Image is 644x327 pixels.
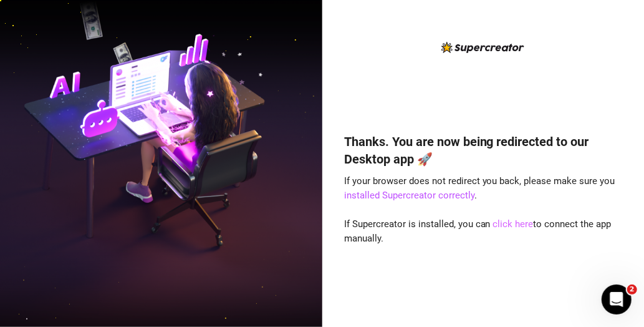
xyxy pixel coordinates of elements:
[344,190,474,201] a: installed Supercreator correctly
[627,285,637,295] span: 2
[344,133,622,168] h4: Thanks. You are now being redirected to our Desktop app 🚀
[602,285,632,315] iframe: Intercom live chat
[493,218,534,230] a: click here
[441,42,524,53] img: logo-BBDzfeDw.svg
[344,175,615,202] span: If your browser does not redirect you back, please make sure you .
[344,218,612,245] span: If Supercreator is installed, you can to connect the app manually.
